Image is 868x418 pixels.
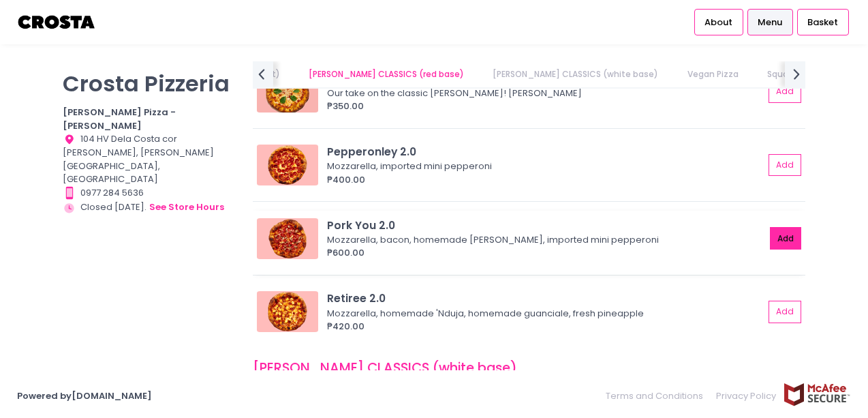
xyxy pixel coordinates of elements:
a: Menu [747,9,793,35]
div: 104 HV Dela Costa cor [PERSON_NAME], [PERSON_NAME][GEOGRAPHIC_DATA], [GEOGRAPHIC_DATA] [63,132,236,186]
span: About [704,16,732,29]
b: [PERSON_NAME] Pizza - [PERSON_NAME] [63,106,176,132]
a: Square Detroit Pizza [754,61,865,87]
span: Basket [807,16,838,29]
img: mcafee-secure [783,383,851,406]
a: Vegan Pizza [674,61,751,87]
div: Mozzarella, imported mini pepperoni [327,160,760,173]
button: Add [770,227,801,250]
button: Add [769,301,801,323]
img: Pork You 2.0 [257,218,318,259]
span: [PERSON_NAME] CLASSICS (white base) [253,359,517,377]
div: Retiree 2.0 [327,290,764,306]
button: see store hours [149,200,225,215]
a: [PERSON_NAME] CLASSICS (red base) [296,61,478,87]
div: ₱350.00 [327,100,764,113]
p: Crosta Pizzeria [63,70,236,97]
a: Terms and Conditions [606,383,710,409]
a: About [694,9,743,35]
div: 0977 284 5636 [63,186,236,200]
div: Our take on the classic [PERSON_NAME]! [PERSON_NAME] [327,87,760,100]
div: Pepperonley 2.0 [327,144,764,160]
a: Powered by[DOMAIN_NAME] [17,389,152,402]
div: Mozzarella, homemade 'Nduja, homemade guanciale, fresh pineapple [327,307,760,320]
div: ₱600.00 [327,246,765,260]
img: logo [17,10,97,34]
div: ₱400.00 [327,173,764,187]
img: Pepperonley 2.0 [257,145,318,185]
div: Mozzarella, bacon, homemade [PERSON_NAME], imported mini pepperoni [327,233,761,247]
div: Closed [DATE]. [63,200,236,215]
div: Pork You 2.0 [327,218,765,233]
img: Basic Betch [257,72,318,113]
button: Add [769,154,801,177]
img: Retiree 2.0 [257,291,318,332]
button: Add [769,80,801,103]
span: Menu [758,16,782,29]
div: ₱420.00 [327,320,764,333]
a: Privacy Policy [710,383,784,409]
a: [PERSON_NAME] CLASSICS (white base) [480,61,672,87]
